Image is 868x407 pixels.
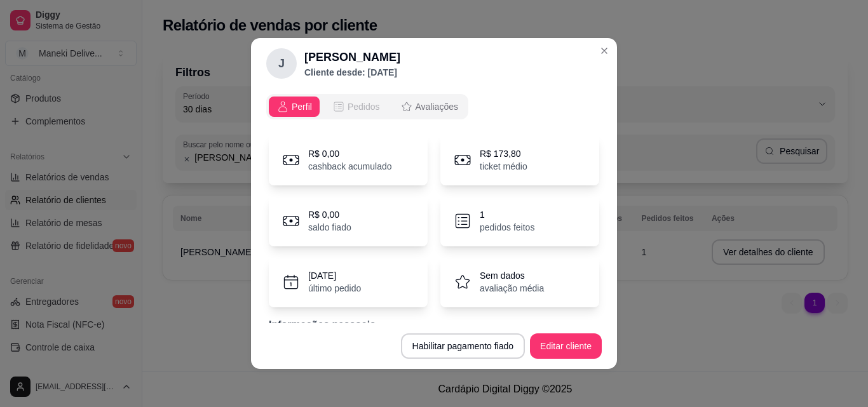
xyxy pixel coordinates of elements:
[308,208,351,221] p: R$ 0,00
[594,41,614,61] button: Close
[308,221,351,234] p: saldo fiado
[480,221,534,234] p: pedidos feitos
[304,66,400,79] p: Cliente desde: [DATE]
[530,333,602,359] button: Editar cliente
[308,282,361,295] p: último pedido
[480,269,544,282] p: Sem dados
[416,100,458,113] span: Avaliações
[401,333,526,359] button: Habilitar pagamento fiado
[304,48,400,66] h2: [PERSON_NAME]
[308,269,361,282] p: [DATE]
[292,100,312,113] span: Perfil
[308,160,392,173] p: cashback acumulado
[480,160,527,173] p: ticket médio
[480,147,527,160] p: R$ 173,80
[266,94,468,119] div: opções
[266,94,602,119] div: opções
[269,317,599,333] p: Informações pessoais
[348,100,380,113] span: Pedidos
[480,208,534,221] p: 1
[480,282,544,295] p: avaliação média
[308,147,392,160] p: R$ 0,00
[266,48,297,79] div: J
